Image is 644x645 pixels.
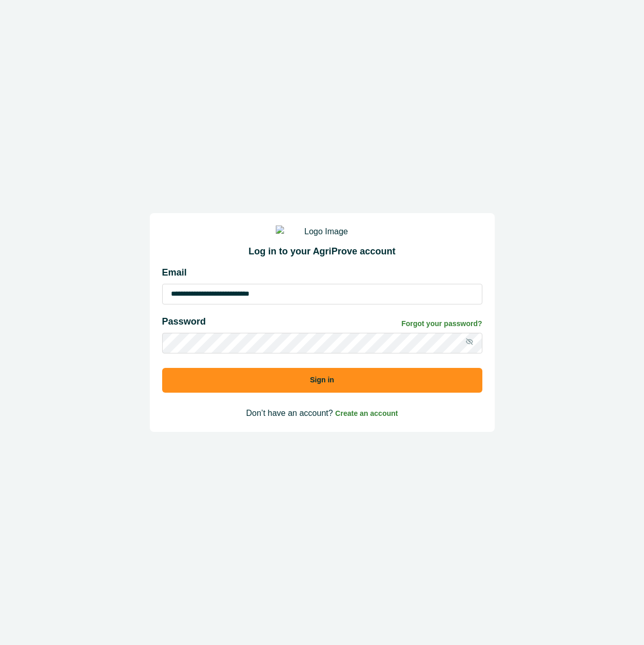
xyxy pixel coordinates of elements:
[162,315,206,329] p: Password
[335,409,398,417] a: Create an account
[162,368,482,393] button: Sign in
[276,225,369,238] img: Logo Image
[162,246,482,257] h2: Log in to your AgriProve account
[401,318,482,329] a: Forgot your password?
[162,407,482,420] p: Don’t have an account?
[162,266,482,280] p: Email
